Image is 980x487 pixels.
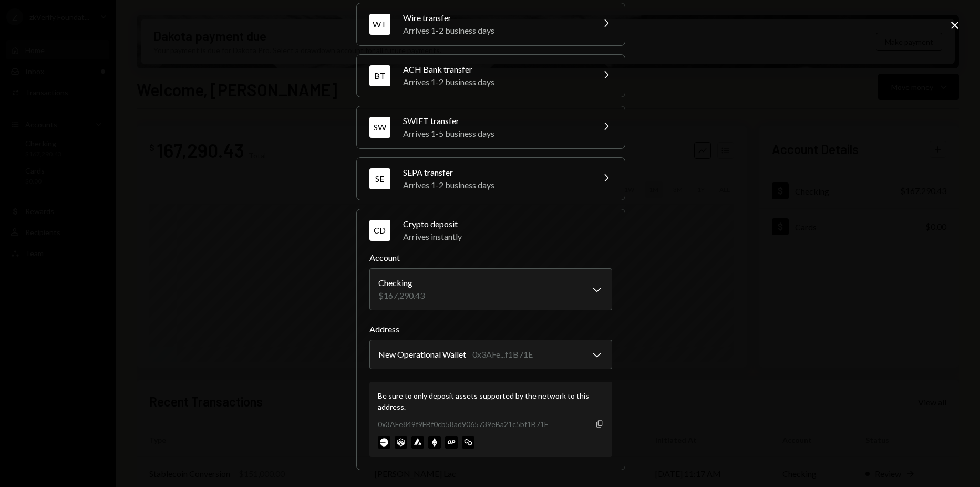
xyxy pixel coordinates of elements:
img: base-mainnet [378,436,390,449]
div: 0x3AFe849f9FBf0cb58ad9065739eBa21c5bf1B71E [378,419,549,430]
div: Arrives 1-2 business days [403,76,587,88]
label: Address [369,323,612,336]
div: Wire transfer [403,12,587,24]
div: CD [369,220,390,241]
div: Arrives 1-5 business days [403,127,587,140]
div: SEPA transfer [403,166,587,179]
img: arbitrum-mainnet [395,436,407,449]
button: CDCrypto depositArrives instantly [357,209,625,251]
div: SE [369,168,390,189]
div: BT [369,65,390,86]
img: avalanche-mainnet [411,436,424,449]
div: SWIFT transfer [403,115,587,127]
button: SESEPA transferArrives 1-2 business days [357,158,625,200]
img: polygon-mainnet [462,436,474,449]
button: Account [369,268,612,310]
div: WT [369,14,390,35]
div: Be sure to only deposit assets supported by the network to this address. [378,390,604,412]
button: WTWire transferArrives 1-2 business days [357,3,625,45]
img: optimism-mainnet [445,436,458,449]
button: SWSWIFT transferArrives 1-5 business days [357,106,625,148]
label: Account [369,251,612,264]
button: Address [369,340,612,369]
div: 0x3AFe...f1B71E [472,348,533,361]
img: ethereum-mainnet [428,436,441,449]
div: Crypto deposit [403,218,612,230]
div: Arrives 1-2 business days [403,179,587,191]
div: SW [369,117,390,138]
div: ACH Bank transfer [403,63,587,76]
button: BTACH Bank transferArrives 1-2 business days [357,55,625,97]
div: Arrives instantly [403,230,612,243]
div: Arrives 1-2 business days [403,24,587,37]
div: CDCrypto depositArrives instantly [369,251,612,457]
